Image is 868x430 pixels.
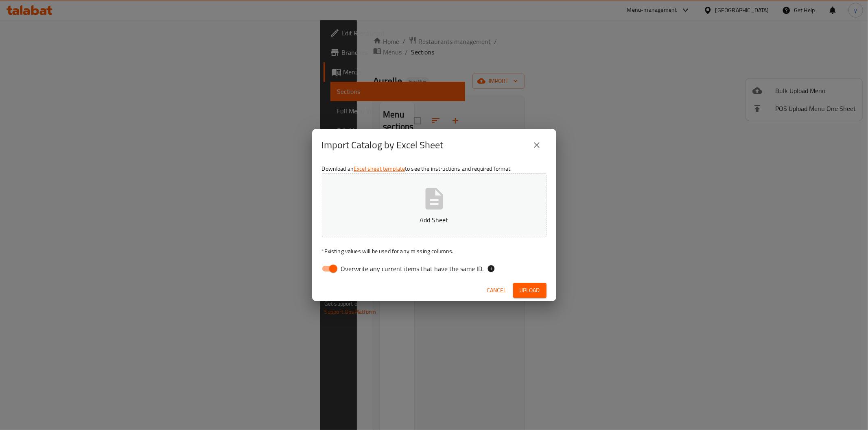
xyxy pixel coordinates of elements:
button: Cancel [484,283,510,298]
span: Cancel [487,285,507,295]
p: Add Sheet [335,215,534,225]
button: Upload [513,283,547,298]
svg: If the overwrite option isn't selected, then the items that match an existing ID will be ignored ... [487,265,495,273]
button: close [527,135,547,155]
div: Download an to see the instructions and required format. [312,161,556,279]
button: Add Sheet [322,173,547,237]
a: Excel sheet template [354,163,405,174]
h2: Import Catalog by Excel Sheet [322,139,444,152]
span: Overwrite any current items that have the same ID. [341,264,484,274]
span: Upload [520,285,540,295]
p: Existing values will be used for any missing columns. [322,247,547,255]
